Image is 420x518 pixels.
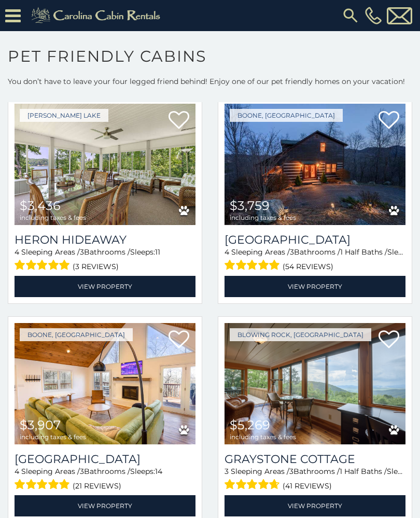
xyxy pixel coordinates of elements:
span: (3 reviews) [73,260,119,273]
span: 11 [155,247,160,257]
a: Graystone Cottage [225,452,405,466]
a: Blowing Rock, [GEOGRAPHIC_DATA] [230,328,371,341]
a: Add to favorites [379,110,399,132]
span: $3,436 [20,198,61,213]
a: Add to favorites [379,329,399,351]
a: View Property [15,276,195,297]
a: View Property [15,495,195,516]
a: Add to favorites [169,110,189,132]
span: 4 [15,247,19,257]
a: [PHONE_NUMBER] [362,7,384,24]
a: Willow Valley View $3,759 including taxes & fees [225,104,405,225]
span: 3 [80,247,84,257]
a: [GEOGRAPHIC_DATA] [15,452,195,466]
a: View Property [225,495,405,516]
div: Sleeping Areas / Bathrooms / Sleeps: [15,247,195,273]
span: 1 Half Baths / [340,247,387,257]
div: Sleeping Areas / Bathrooms / Sleeps: [225,466,405,493]
a: Heron Hideaway $3,436 including taxes & fees [15,104,195,225]
a: View Property [225,276,405,297]
span: (41 reviews) [283,479,332,493]
a: [PERSON_NAME] Lake [20,109,108,122]
span: 3 [80,467,84,476]
img: Graystone Cottage [225,323,405,444]
a: Add to favorites [169,329,189,351]
span: (54 reviews) [283,260,333,273]
img: search-regular.svg [341,6,360,25]
a: Boone, [GEOGRAPHIC_DATA] [20,328,133,341]
a: [GEOGRAPHIC_DATA] [225,233,405,247]
span: $5,269 [230,417,270,432]
a: Boone, [GEOGRAPHIC_DATA] [230,109,343,122]
img: Heron Hideaway [15,104,195,225]
span: 4 [15,467,19,476]
span: 3 [289,467,293,476]
span: 1 Half Baths / [340,467,387,476]
span: including taxes & fees [20,214,86,221]
img: Willow Valley View [225,104,405,225]
img: Khaki-logo.png [26,5,169,26]
span: 3 [225,467,229,476]
div: Sleeping Areas / Bathrooms / Sleeps: [225,247,405,273]
a: Heron Hideaway [15,233,195,247]
span: $3,907 [20,417,61,432]
a: Hillside Haven $3,907 including taxes & fees [15,323,195,444]
span: 14 [155,467,162,476]
a: Graystone Cottage $5,269 including taxes & fees [225,323,405,444]
span: 3 [290,247,294,257]
span: $3,759 [230,198,270,213]
img: Hillside Haven [15,323,195,444]
h3: Hillside Haven [15,452,195,466]
span: including taxes & fees [20,433,86,440]
h3: Willow Valley View [225,233,405,247]
span: (21 reviews) [73,479,121,493]
span: including taxes & fees [230,214,296,221]
span: 4 [225,247,229,257]
div: Sleeping Areas / Bathrooms / Sleeps: [15,466,195,493]
span: including taxes & fees [230,433,296,440]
